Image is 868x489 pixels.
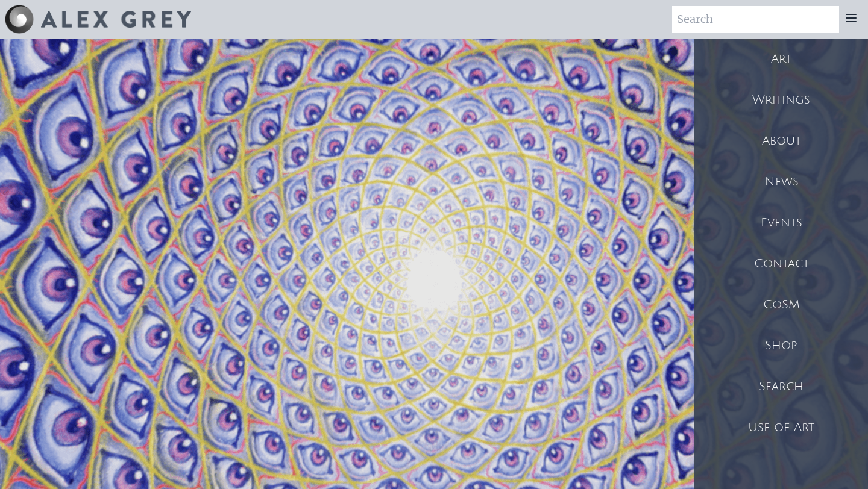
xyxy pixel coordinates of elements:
[694,120,868,161] a: About
[694,202,868,243] a: Events
[694,284,868,325] a: CoSM
[694,366,868,407] a: Search
[694,407,868,448] a: Use of Art
[694,161,868,202] a: News
[694,243,868,284] a: Contact
[672,6,839,33] input: Search
[694,325,868,366] a: Shop
[694,79,868,120] a: Writings
[694,39,868,79] a: Art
